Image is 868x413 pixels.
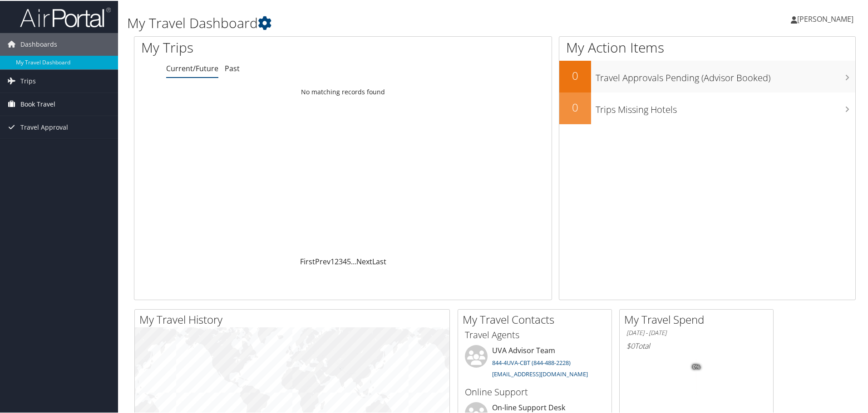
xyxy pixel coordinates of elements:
[492,369,588,377] a: [EMAIL_ADDRESS][DOMAIN_NAME]
[351,256,356,266] span: …
[330,256,335,266] a: 1
[20,6,111,27] img: airportal-logo.png
[791,5,863,32] a: [PERSON_NAME]
[166,63,218,73] a: Current/Future
[559,60,855,92] a: 0Travel Approvals Pending (Advisor Booked)
[626,328,766,336] h6: [DATE] - [DATE]
[343,256,347,266] a: 4
[134,83,552,99] td: No matching records found
[372,256,386,266] a: Last
[693,364,700,369] tspan: 0%
[559,37,855,56] h1: My Action Items
[596,98,855,115] h3: Trips Missing Hotels
[139,311,449,326] h2: My Travel History
[465,328,605,340] h3: Travel Agents
[225,63,240,73] a: Past
[141,37,371,56] h1: My Trips
[335,256,339,266] a: 2
[127,13,617,32] h1: My Travel Dashboard
[315,256,330,266] a: Prev
[347,256,351,266] a: 5
[463,311,612,326] h2: My Travel Contacts
[20,92,55,115] span: Book Travel
[465,385,605,398] h3: Online Support
[624,311,773,326] h2: My Travel Spend
[559,92,855,123] a: 0Trips Missing Hotels
[626,340,635,350] span: $0
[339,256,343,266] a: 3
[20,69,36,92] span: Trips
[356,256,372,266] a: Next
[20,32,57,55] span: Dashboards
[20,115,68,138] span: Travel Approval
[559,67,591,83] h2: 0
[797,13,853,23] span: [PERSON_NAME]
[460,344,609,381] li: UVA Advisor Team
[492,358,571,366] a: 844-4UVA-CBT (844-488-2228)
[559,99,591,114] h2: 0
[626,340,766,350] h6: Total
[596,66,855,83] h3: Travel Approvals Pending (Advisor Booked)
[300,256,315,266] a: First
